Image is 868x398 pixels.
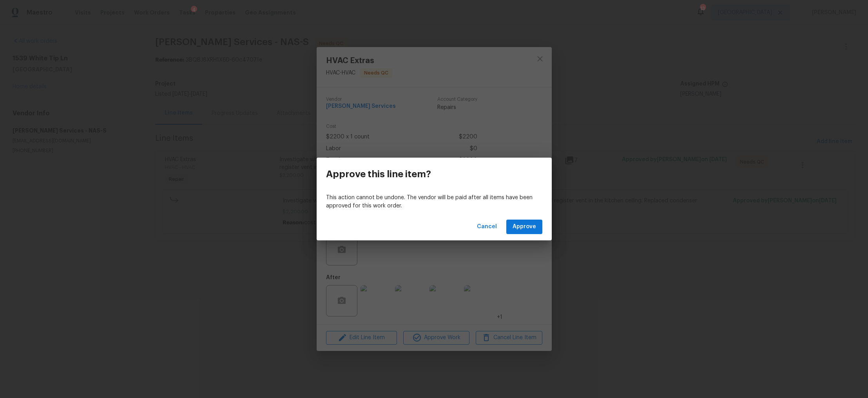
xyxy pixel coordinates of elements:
[474,220,500,234] button: Cancel
[477,222,497,232] span: Cancel
[326,194,542,210] p: This action cannot be undone. The vendor will be paid after all items have been approved for this...
[326,169,431,180] h3: Approve this line item?
[506,220,542,234] button: Approve
[513,222,536,232] span: Approve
